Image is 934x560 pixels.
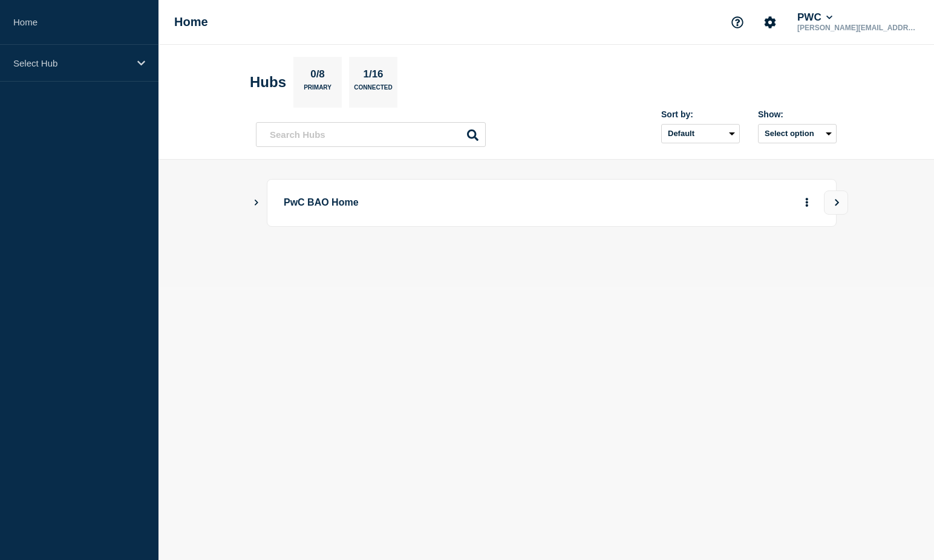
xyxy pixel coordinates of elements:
h1: Home [174,15,208,29]
input: Search Hubs [256,122,486,147]
button: Select option [758,124,837,143]
button: More actions [799,192,815,214]
div: Show: [758,109,837,119]
p: Connected [354,84,392,97]
button: Support [725,10,750,35]
h2: Hubs [250,74,286,91]
div: Sort by: [661,109,740,119]
button: View [824,190,848,215]
button: PWC [795,11,835,24]
select: Sort by [661,124,740,143]
p: Select Hub [13,58,129,68]
button: Show Connected Hubs [253,198,260,207]
p: [PERSON_NAME][EMAIL_ADDRESS][PERSON_NAME][DOMAIN_NAME] [795,24,921,32]
p: PwC BAO Home [284,192,618,214]
p: 0/8 [306,68,330,84]
button: Account settings [757,10,783,35]
p: Primary [304,84,331,97]
p: 1/16 [359,68,388,84]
